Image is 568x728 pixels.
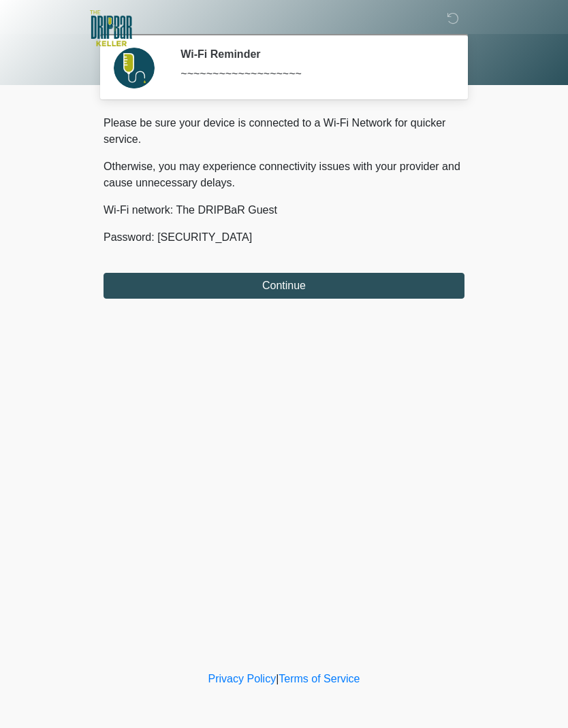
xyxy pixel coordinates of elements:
[279,673,360,684] a: Terms of Service
[90,10,132,46] img: The DRIPBaR - Keller Logo
[114,48,155,88] img: Agent Avatar
[180,66,444,82] div: ~~~~~~~~~~~~~~~~~~~
[104,202,464,218] p: Wi-Fi network: The DRIPBaR Guest
[276,673,279,684] a: |
[208,673,277,684] a: Privacy Policy
[104,229,464,246] p: Password: [SECURITY_DATA]
[104,273,464,299] button: Continue
[104,115,464,148] p: Please be sure your device is connected to a Wi-Fi Network for quicker service.
[104,159,464,191] p: Otherwise, you may experience connectivity issues with your provider and cause unnecessary delays.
